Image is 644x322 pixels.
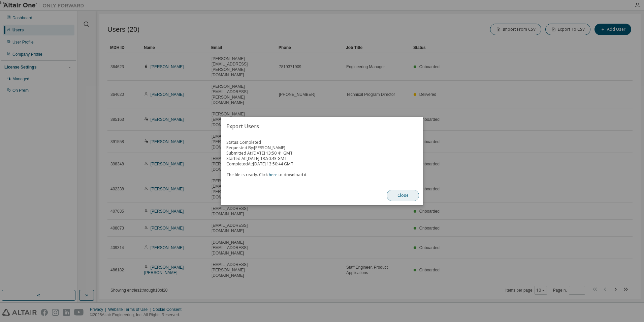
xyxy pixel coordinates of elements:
button: Close [387,190,419,201]
div: Submitted At: [DATE] 13:50:41 GMT [226,151,418,156]
h2: Export Users [221,117,423,136]
div: The file is ready. Click to download it. [226,167,418,178]
a: here [269,172,278,178]
div: Status: Completed Requested By: [PERSON_NAME] Started At: [DATE] 13:50:43 GMT Completed At: [DATE... [226,140,418,178]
